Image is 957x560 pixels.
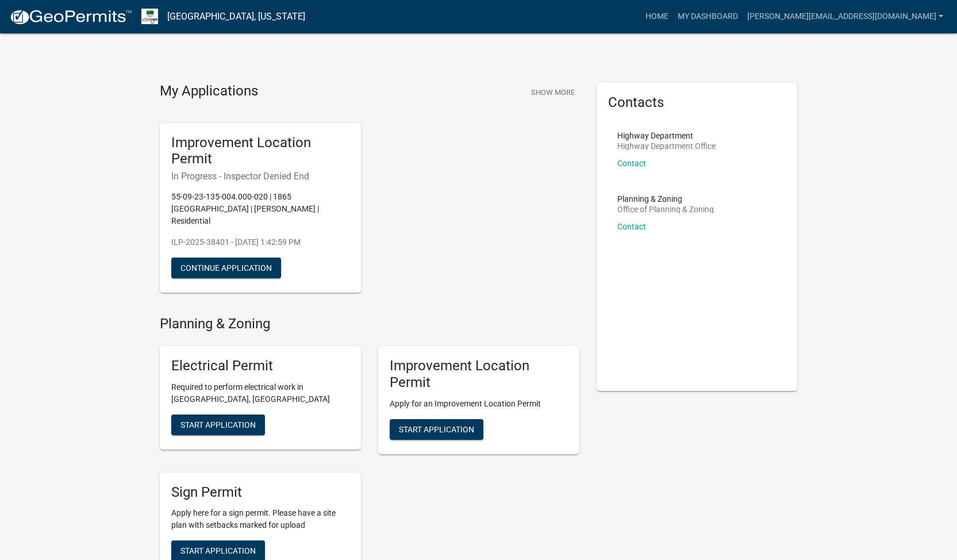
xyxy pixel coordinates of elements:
[167,7,305,26] a: [GEOGRAPHIC_DATA], [US_STATE]
[617,159,646,168] a: Contact
[171,191,349,227] p: 55-09-23-135-004.000-020 | 1865 [GEOGRAPHIC_DATA] | [PERSON_NAME] | Residential
[399,424,474,434] span: Start Application
[160,316,579,332] h4: Planning & Zoning
[673,6,743,28] a: My Dashboard
[526,83,579,102] button: Show More
[390,398,568,410] p: Apply for an Improvement Location Permit
[390,419,483,440] button: Start Application
[171,236,349,248] p: ILP-2025-38401 - [DATE] 1:42:59 PM
[617,195,714,203] p: Planning & Zoning
[171,381,349,405] p: Required to perform electrical work in [GEOGRAPHIC_DATA], [GEOGRAPHIC_DATA]
[171,171,349,182] h6: In Progress - Inspector Denied End
[171,484,349,501] h5: Sign Permit
[180,420,256,429] span: Start Application
[180,546,256,555] span: Start Application
[171,507,349,531] p: Apply here for a sign permit. Please have a site plan with setbacks marked for upload
[743,6,948,28] a: [PERSON_NAME][EMAIL_ADDRESS][DOMAIN_NAME]
[617,142,716,150] p: Highway Department Office
[390,358,568,391] h5: Improvement Location Permit
[641,6,673,28] a: Home
[171,415,265,435] button: Start Application
[171,135,349,168] h5: Improvement Location Permit
[617,205,714,213] p: Office of Planning & Zoning
[141,9,158,24] img: Morgan County, Indiana
[617,132,716,140] p: Highway Department
[617,222,646,231] a: Contact
[608,94,786,111] h5: Contacts
[160,83,258,100] h4: My Applications
[171,358,349,374] h5: Electrical Permit
[171,258,281,278] button: Continue Application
